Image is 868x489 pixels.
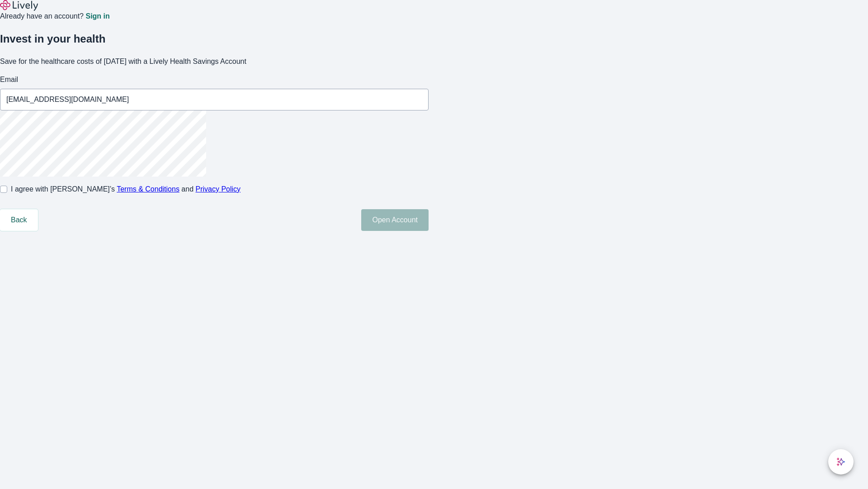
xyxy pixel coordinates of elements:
[11,184,241,195] span: I agree with [PERSON_NAME]’s and
[836,457,845,466] svg: Lively AI Assistant
[196,185,241,193] a: Privacy Policy
[828,449,854,475] button: chat
[117,185,179,193] a: Terms & Conditions
[85,13,109,20] a: Sign in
